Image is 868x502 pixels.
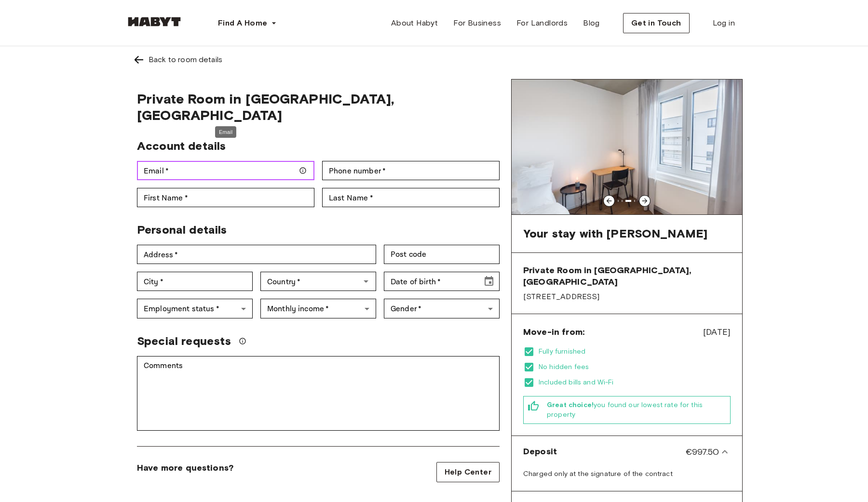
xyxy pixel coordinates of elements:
div: Last Name [322,188,500,207]
span: Log in [713,17,735,29]
a: Log in [705,13,743,33]
span: Included bills and Wi-Fi [539,378,731,387]
span: Find A Home [218,17,267,29]
svg: We'll do our best to accommodate your request, but please note we can't guarantee it will be poss... [239,337,246,345]
div: Email [137,161,314,180]
span: No hidden fees [539,362,731,372]
span: Personal details [137,223,227,237]
span: €997.50 [686,446,719,458]
button: Find A Home [210,13,285,33]
span: you found our lowest rate for this property [547,400,726,420]
div: Deposit€997.50 [515,464,738,487]
div: First Name [137,188,314,207]
span: About Habyt [391,17,438,29]
span: Get in Touch [631,17,681,29]
div: Deposit€997.50 [515,440,738,464]
a: For Landlords [509,13,575,33]
b: Great choice! [547,401,594,409]
span: For Business [453,17,501,29]
img: Left pointing arrow [133,54,145,66]
span: Your stay with [PERSON_NAME] [523,226,707,241]
span: Blog [583,17,600,29]
span: Deposit [523,446,557,458]
span: Account details [137,139,226,153]
a: Help Center [436,462,500,482]
span: Have more questions? [137,462,233,474]
div: Phone number [322,161,500,180]
a: Blog [575,13,608,33]
span: Help Center [445,466,491,478]
span: For Landlords [516,17,568,29]
div: Back to room details [149,54,222,66]
button: Get in Touch [623,13,690,33]
span: Move-in from: [523,326,584,338]
img: Habyt [125,17,183,26]
button: Choose date [479,272,499,291]
span: Charged only at the signature of the contract [523,470,673,478]
svg: Make sure your email is correct — we'll send your booking details there. [299,167,307,174]
div: Email [215,126,236,138]
span: Private Room in [GEOGRAPHIC_DATA], [GEOGRAPHIC_DATA] [523,264,731,288]
img: Image of the room [512,79,742,214]
div: Address [137,245,376,264]
span: Private Room in [GEOGRAPHIC_DATA], [GEOGRAPHIC_DATA] [137,91,500,123]
span: [DATE] [703,326,731,338]
div: City [137,272,253,291]
button: Open [359,275,373,288]
a: Left pointing arrowBack to room details [125,46,743,73]
a: About Habyt [383,13,446,33]
div: Post code [384,245,500,264]
a: For Business [446,13,509,33]
div: Comments [137,356,500,431]
span: Special requests [137,334,231,348]
span: [STREET_ADDRESS] [523,291,731,302]
span: Fully furnished [539,347,731,357]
